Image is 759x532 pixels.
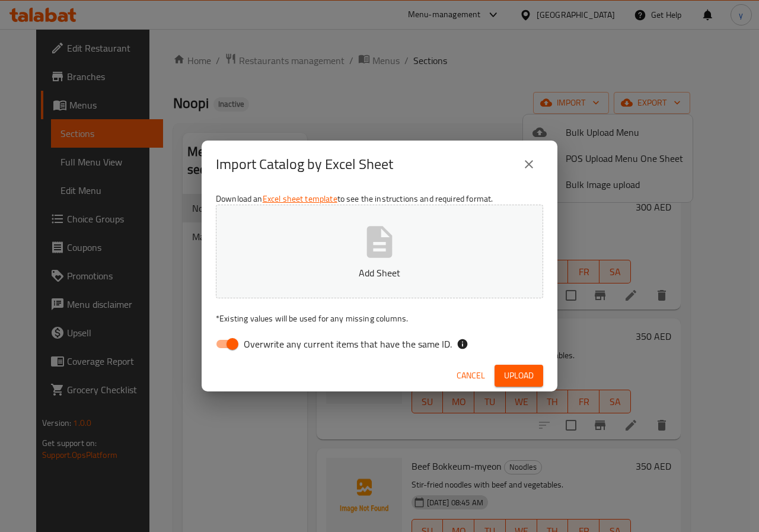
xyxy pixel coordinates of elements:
[504,368,534,383] span: Upload
[457,368,485,383] span: Cancel
[216,313,543,324] p: Existing values will be used for any missing columns.
[234,266,525,280] p: Add Sheet
[244,337,452,351] span: Overwrite any current items that have the same ID.
[263,191,337,206] a: Excel sheet template
[452,365,490,387] button: Cancel
[202,188,557,360] div: Download an to see the instructions and required format.
[495,365,543,387] button: Upload
[515,150,543,179] button: close
[457,338,468,350] svg: If the overwrite option isn't selected, then the items that match an existing ID will be ignored ...
[216,155,393,174] h2: Import Catalog by Excel Sheet
[216,205,543,298] button: Add Sheet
